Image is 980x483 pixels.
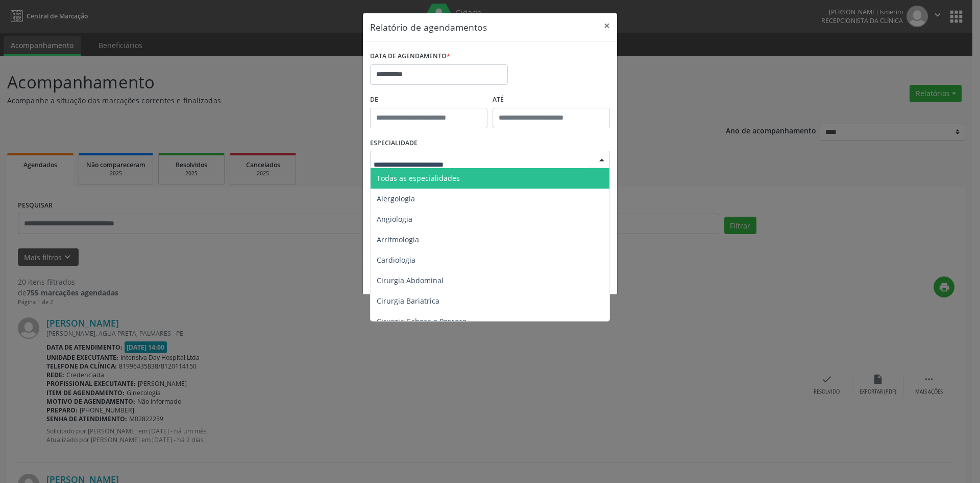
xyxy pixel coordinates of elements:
[370,135,418,151] label: ESPECIALIDADE
[597,13,617,38] button: Close
[370,92,487,108] label: De
[370,49,450,64] label: DATA DE AGENDAMENTO
[377,275,444,285] span: Cirurgia Abdominal
[493,92,610,108] label: ATÉ
[377,214,412,224] span: Angiologia
[377,316,467,326] span: Cirurgia Cabeça e Pescoço
[370,20,487,34] h5: Relatório de agendamentos
[377,235,419,244] span: Arritmologia
[377,194,415,203] span: Alergologia
[377,173,460,183] span: Todas as especialidades
[377,296,439,306] span: Cirurgia Bariatrica
[377,255,415,265] span: Cardiologia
